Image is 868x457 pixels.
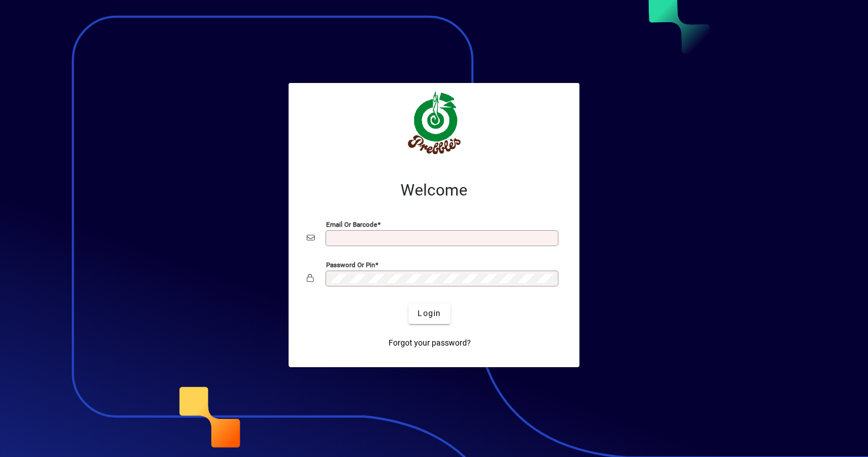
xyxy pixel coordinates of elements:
[307,181,561,200] h2: Welcome
[389,337,471,349] span: Forgot your password?
[418,308,441,319] span: Login
[326,220,377,228] mat-label: Email or Barcode
[326,260,375,268] mat-label: Password or Pin
[384,333,475,354] a: Forgot your password?
[408,304,450,324] button: Login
